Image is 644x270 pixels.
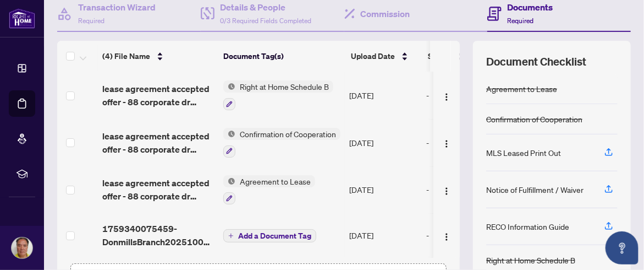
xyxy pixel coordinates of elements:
span: Required [507,17,533,25]
span: Agreement to Lease [235,175,315,187]
span: Status [428,50,450,62]
img: Status Icon [223,80,235,93]
div: - [426,89,511,101]
img: Logo [442,187,451,196]
button: Add a Document Tag [223,228,316,242]
div: - [426,183,511,196]
h4: Commission [361,7,410,20]
div: Confirmation of Cooperation [486,113,582,125]
img: logo [9,8,35,29]
td: [DATE] [345,213,422,257]
span: lease agreement accepted offer - 88 corporate dr 403.pdf [102,82,214,109]
span: Confirmation of Cooperation [235,128,340,140]
span: plus [228,233,234,239]
div: Right at Home Schedule B [486,254,575,266]
span: 1759340075459-DonmillsBranch20251001121009.pdf [102,222,214,249]
img: Status Icon [223,128,235,140]
img: Status Icon [223,175,235,187]
th: Document Tag(s) [219,41,346,72]
img: Logo [442,233,451,241]
div: RECO Information Guide [486,220,569,233]
span: 0/3 Required Fields Completed [220,17,311,25]
button: Add a Document Tag [223,229,316,242]
span: Add a Document Tag [238,232,311,240]
img: Profile Icon [12,237,32,258]
button: Logo [438,134,455,152]
div: Notice of Fulfillment / Waiver [486,183,584,196]
h4: Transaction Wizard [78,1,156,14]
span: Upload Date [351,50,395,62]
h4: Details & People [220,1,311,14]
button: Logo [438,226,455,244]
button: Status IconRight at Home Schedule B [223,80,333,110]
button: Status IconAgreement to Lease [223,175,315,205]
td: [DATE] [345,72,422,119]
div: MLS Leased Print Out [486,147,561,159]
th: Upload Date [346,41,423,72]
span: Right at Home Schedule B [235,80,333,93]
button: Logo [438,87,455,104]
span: lease agreement accepted offer - 88 corporate dr 403.pdf [102,176,214,203]
div: - [426,229,511,241]
th: Status [423,41,517,72]
button: Logo [438,181,455,198]
span: Required [78,17,104,25]
h4: Documents [507,1,553,14]
img: Logo [442,139,451,148]
div: - [426,137,511,149]
th: (4) File Name [98,41,219,72]
span: Document Checklist [486,54,586,69]
span: lease agreement accepted offer - 88 corporate dr 403.pdf [102,129,214,156]
img: Logo [442,93,451,101]
button: Open asap [606,231,639,264]
td: [DATE] [345,166,422,214]
span: (4) File Name [102,50,150,62]
div: Agreement to Lease [486,83,557,95]
td: [DATE] [345,119,422,166]
button: Status IconConfirmation of Cooperation [223,128,340,158]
